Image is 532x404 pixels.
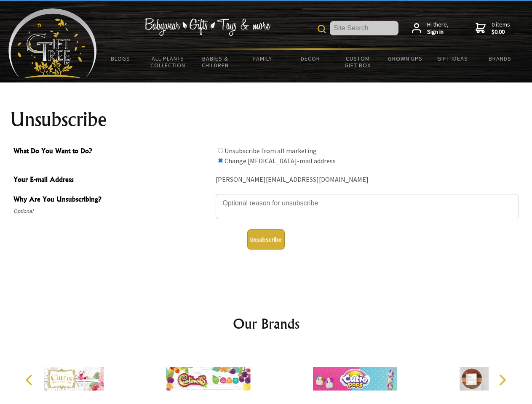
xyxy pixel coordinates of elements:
[239,50,287,67] a: Family
[10,109,522,130] h1: Unsubscribe
[192,50,239,74] a: Babies & Children
[216,173,519,186] div: [PERSON_NAME][EMAIL_ADDRESS][DOMAIN_NAME]
[225,157,336,165] label: Change [MEDICAL_DATA]-mail address
[13,194,211,206] span: Why Are You Unsubscribing?
[412,21,449,36] a: Hi there,Sign in
[13,206,211,216] span: Optional
[381,50,429,67] a: Grown Ups
[8,8,97,78] img: Babyware - Gifts - Toys and more...
[144,18,270,36] img: Babywear - Gifts - Toys & more
[493,371,511,389] button: Next
[247,229,285,250] button: Unsubscribe
[144,50,192,74] a: All Plants Collection
[492,21,510,36] span: 0 items
[218,158,223,163] input: What Do You Want to Do?
[13,146,211,158] span: What Do You Want to Do?
[492,28,510,36] strong: $0.00
[286,50,334,67] a: Decor
[17,314,516,334] h2: Our Brands
[427,21,449,36] span: Hi there,
[97,50,144,67] a: BLOGS
[216,194,519,219] textarea: Why Are You Unsubscribing?
[429,50,476,67] a: Gift Ideas
[218,148,223,153] input: What Do You Want to Do?
[21,371,40,389] button: Previous
[476,50,524,67] a: Brands
[330,21,398,35] input: Site Search
[13,174,211,186] span: Your E-mail Address
[225,146,317,155] label: Unsubscribe from all marketing
[476,21,510,36] a: 0 items$0.00
[427,28,449,36] strong: Sign in
[318,25,326,33] img: product search
[334,50,382,74] a: Custom Gift Box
